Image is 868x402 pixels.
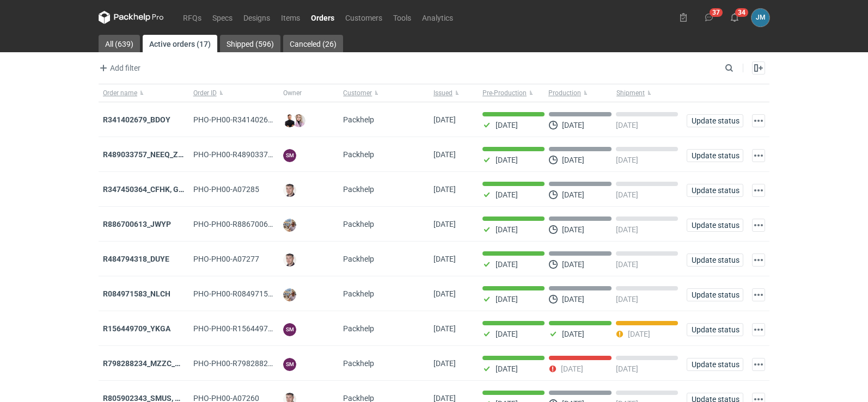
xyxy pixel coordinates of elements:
button: Update status [687,288,743,301]
button: Update status [687,253,743,267]
span: Packhelp [343,324,374,333]
a: RFQs [178,11,207,24]
button: Order name [99,84,189,102]
span: Order name [103,89,137,97]
button: 34 [726,9,743,26]
button: Order ID [189,84,279,102]
img: Maciej Sikora [283,184,296,197]
p: [DATE] [496,121,518,129]
span: Update status [692,326,738,333]
span: PHO-PH00-R084971583_NLCH [193,289,300,298]
p: [DATE] [496,225,518,234]
span: Shipment [616,89,645,97]
button: Actions [752,184,765,197]
span: Update status [692,187,738,194]
span: 24/09/2025 [433,289,456,298]
a: R484794318_DUYE [103,255,169,263]
img: Klaudia Wiśniewska [292,114,305,127]
span: 25/09/2025 [433,185,456,194]
span: Packhelp [343,289,374,298]
span: Owner [283,89,302,97]
p: [DATE] [496,190,518,199]
a: Canceled (26) [283,35,343,52]
svg: Packhelp Pro [99,11,164,24]
span: 22/09/2025 [433,359,456,368]
p: [DATE] [562,121,584,129]
span: Packhelp [343,150,374,159]
a: Shipped (596) [220,35,280,52]
img: Tomasz Kubiak [283,114,296,127]
p: [DATE] [616,364,638,373]
figcaption: SM [283,149,296,162]
button: Issued [429,84,478,102]
p: [DATE] [616,225,638,234]
button: Actions [752,358,765,371]
img: Michał Palasek [283,219,296,232]
a: Items [276,11,305,24]
span: PHO-PH00-R341402679_BDOY [193,115,299,124]
button: Customer [339,84,429,102]
p: [DATE] [616,190,638,199]
p: [DATE] [496,295,518,304]
span: PHO-PH00-A07277 [193,255,259,263]
p: [DATE] [562,190,584,199]
p: [DATE] [496,260,518,269]
a: R347450364_CFHK, GKSJ [103,185,193,194]
span: Packhelp [343,185,374,194]
a: R156449709_YKGA [103,324,170,333]
p: [DATE] [628,330,650,338]
a: Tools [388,11,417,24]
span: Update status [692,291,738,299]
a: Active orders (17) [143,35,217,52]
span: Update status [692,221,738,229]
span: Issued [433,89,453,97]
button: Actions [752,253,765,267]
a: R341402679_BDOY [103,115,170,124]
a: R489033757_NEEQ_ZVYP_WVPK_PHVG_SDDZ_GAYC [103,150,287,159]
span: Update status [692,361,738,368]
a: R084971583_NLCH [103,289,170,298]
span: Customer [343,89,372,97]
span: 25/09/2025 [433,220,456,228]
img: Michał Palasek [283,288,296,301]
span: Update status [692,256,738,264]
span: Packhelp [343,359,374,368]
strong: R886700613_JWYP [103,220,171,228]
button: Actions [752,219,765,232]
img: Maciej Sikora [283,253,296,267]
span: Pre-Production [482,89,527,97]
p: [DATE] [616,121,638,129]
p: [DATE] [562,295,584,304]
span: Update status [692,117,738,125]
button: Production [546,84,614,102]
button: Update status [687,184,743,197]
span: 24/09/2025 [433,255,456,263]
div: Joanna Myślak [751,9,769,27]
figcaption: SM [283,358,296,371]
button: Update status [687,114,743,127]
a: All (639) [99,35,140,52]
button: Update status [687,149,743,162]
button: Pre-Production [478,84,546,102]
button: Actions [752,288,765,301]
figcaption: SM [283,323,296,336]
button: JM [751,9,769,27]
input: Search [723,61,757,75]
p: [DATE] [616,295,638,304]
span: 29/09/2025 [433,150,456,159]
p: [DATE] [616,260,638,269]
a: Designs [238,11,276,24]
a: R798288234_MZZC_YZOD [103,359,195,368]
p: [DATE] [496,156,518,164]
span: Update status [692,152,738,159]
p: [DATE] [562,330,584,338]
p: [DATE] [616,156,638,164]
span: PHO-PH00-R798288234_MZZC_YZOD [193,359,322,368]
p: [DATE] [562,225,584,234]
span: PHO-PH00-R156449709_YKGA [193,324,299,333]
